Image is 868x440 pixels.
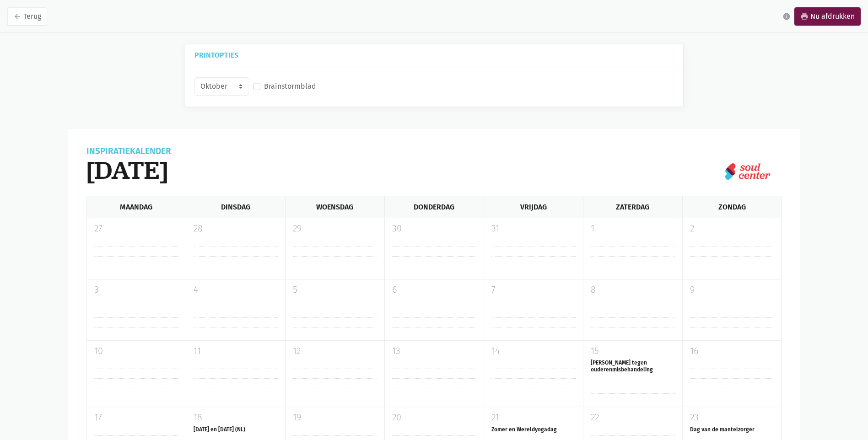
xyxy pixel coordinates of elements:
[491,222,576,236] p: 31
[690,283,774,297] p: 9
[690,424,774,433] h6: Dag van de mantelzorger
[186,196,285,218] div: Dinsdag
[94,344,178,358] p: 10
[491,344,576,358] p: 14
[86,196,186,218] div: Maandag
[484,196,583,218] div: Vrijdag
[591,283,675,297] p: 8
[194,411,278,424] p: 18
[293,411,377,424] p: 19
[194,344,278,358] p: 11
[591,222,675,236] p: 1
[800,12,809,21] i: print
[194,222,278,236] p: 28
[491,424,576,433] h6: Zomer en Wereldyogadag
[591,411,675,424] p: 22
[384,196,484,218] div: Donderdag
[591,344,675,358] p: 15
[690,344,774,358] p: 16
[293,283,377,297] p: 5
[491,283,576,297] p: 7
[86,147,171,156] div: Inspiratiekalender
[392,222,476,236] p: 30
[94,222,178,236] p: 27
[293,222,377,236] p: 29
[13,12,22,21] i: arrow_back
[583,196,682,218] div: Zaterdag
[794,7,861,26] a: printNu afdrukken
[194,283,278,297] p: 4
[491,411,576,424] p: 21
[194,52,674,59] h5: Printopties
[285,196,384,218] div: Woensdag
[94,283,178,297] p: 3
[392,344,476,358] p: 13
[682,196,782,218] div: Zondag
[392,411,476,424] p: 20
[782,12,791,21] i: info
[591,358,675,373] h6: [PERSON_NAME] tegen ouderenmisbehandeling
[94,411,178,424] p: 17
[7,7,47,26] a: arrow_backTerug
[264,80,316,92] label: Brainstormblad
[392,283,476,297] p: 6
[194,424,278,433] h6: [DATE] en [DATE] (NL)
[293,344,377,358] p: 12
[690,411,774,424] p: 23
[86,156,171,185] h1: [DATE]
[690,222,774,236] p: 2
